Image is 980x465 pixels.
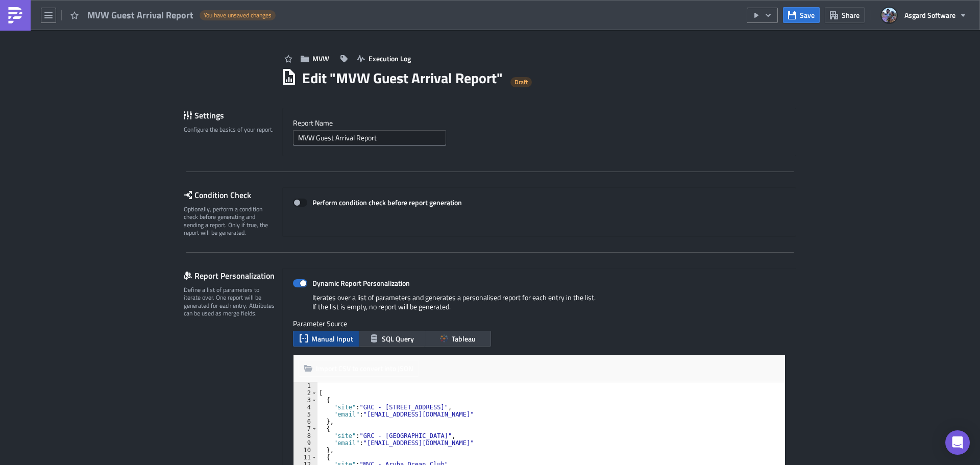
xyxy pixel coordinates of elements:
span: You have unsaved changes [204,11,272,19]
div: Open Intercom Messenger [945,430,970,455]
span: Execution Log [369,53,411,64]
button: Execution Log [352,51,416,66]
div: Iterates over a list of parameters and generates a personalised report for each entry in the list... [293,293,786,319]
div: Define a list of parameters to iterate over. One report will be generated for each entry. Attribu... [184,286,276,317]
button: Import CSV to convert into JSON [299,360,419,377]
img: Asgard Analytics [94,36,181,65]
div: 3 [293,397,317,404]
div: Optionally, perform a condition check before generating and sending a report. Only if true, the r... [184,205,276,237]
div: Configure the basics of your report. [184,126,276,133]
div: 10 [293,447,317,454]
span: Asgard Software [904,10,955,20]
div: 4 [293,404,317,411]
body: Rich Text Area. Press ALT-0 for help. [4,4,487,227]
button: MVW [296,51,334,66]
button: Save [783,7,820,23]
div: Settings [184,108,282,123]
div: Condition Check [184,187,282,203]
div: 5 [293,411,317,418]
div: 1 [293,382,317,389]
p: This report contains past Incidents for guests arriving within the next 3 weeks. [203,82,398,98]
button: Tableau [425,331,491,347]
span: Share [842,10,860,20]
span: Save [800,10,815,20]
strong: Dynamic Report Personalization [312,278,410,288]
span: SQL Query [382,333,414,344]
p: Please find your site's Incidents Arrival Report PDF attached to this email. [203,58,398,75]
div: 7 [293,425,317,432]
strong: Perform condition check before report generation [312,197,462,208]
button: SQL Query [359,331,425,347]
div: 8 [293,432,317,439]
span: Import CSV to convert into JSON [316,363,413,374]
div: 9 [293,439,317,447]
span: Tableau [452,333,476,344]
div: 11 [293,454,317,461]
div: 2 [293,389,317,397]
td: Powered by Asgard Analytics [94,5,398,19]
div: Report Personalization [184,268,282,283]
label: Parameter Source [293,319,786,328]
span: MVW [312,53,329,64]
h1: Edit " MVW Guest Arrival Report " [302,69,503,87]
button: Manual Input [293,331,359,347]
p: Good Morning, [203,43,398,51]
span: Draft [514,78,528,86]
img: Avatar [880,7,898,24]
label: Report Nam﻿e [293,118,786,128]
span: Manual Input [311,333,353,344]
span: MVW Guest Arrival Report [87,9,194,21]
div: 6 [293,418,317,425]
img: PushMetrics [7,7,23,23]
button: Asgard Software [875,4,972,27]
button: Share [825,7,865,23]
